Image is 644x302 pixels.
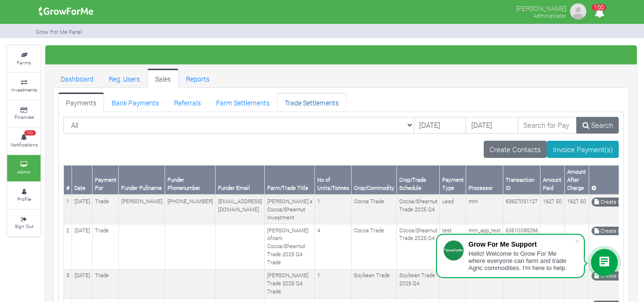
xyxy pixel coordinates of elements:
span: 100 [592,4,606,10]
th: Farm/Trade Title [265,166,315,195]
a: 100 [590,9,609,18]
th: Payment Type [440,166,466,195]
th: Funder Email [216,166,265,195]
td: [PERSON_NAME] Trade 2025 Q4 Trade [265,269,315,298]
input: DD/MM/YYYY [414,117,466,134]
small: Farms [17,59,31,66]
a: Farms [7,46,41,72]
td: mtn_app_test [466,224,503,270]
a: Create Invoice [592,227,638,236]
a: Payments [58,93,104,112]
a: Sign Out [7,210,41,236]
th: Crop/Trade Schedule [397,166,440,195]
td: [DATE] [72,195,93,224]
small: Notifications [10,141,38,148]
span: 100 [24,130,36,136]
td: Trade [93,224,119,270]
td: test [440,224,466,270]
a: Create Contacts [484,141,547,158]
a: Farm Settlements [208,93,277,112]
img: growforme image [35,2,97,21]
td: Cocoa/Shearnut Trade 2025 Q4 [397,224,440,270]
td: Soybean Trade [352,269,397,298]
td: 63627051127 [503,195,540,224]
div: Hello! Welcome to Grow For Me where everyone can farm and trade Agric commodities. I'm here to help. [468,250,574,271]
td: [EMAIL_ADDRESS][DOMAIN_NAME] [216,195,265,224]
th: Funder Fullname [119,166,165,195]
th: Crop/Commodity [352,166,397,195]
td: [DATE] [72,224,93,270]
th: Funder Phonenumber [165,166,216,195]
td: Cocoa Trade [352,224,397,270]
a: Investments [7,73,41,99]
a: Admin [7,155,41,181]
a: Profile [7,182,41,208]
td: mtn_app_test [466,269,503,298]
td: mtn [466,195,503,224]
p: [PERSON_NAME] [516,2,566,13]
a: Trade Settlements [277,93,346,112]
div: Grow For Me Support [468,240,574,248]
small: Investments [11,86,37,93]
th: Amount Paid [540,166,565,195]
th: Payment For [93,166,119,195]
th: # [64,166,72,195]
th: Date [72,166,93,195]
img: growforme image [569,2,588,21]
td: [PERSON_NAME] Afoani Cocoa/Shearnut Trade 2025 Q4 Trade [265,224,315,270]
a: Sales [147,69,178,88]
td: 1 [64,195,72,224]
td: 63606618206 [503,269,540,298]
th: No of Units/Tonnes [315,166,352,195]
small: Grow For Me Panel [36,28,82,35]
small: Finances [14,114,34,120]
td: [PERSON_NAME]'s Cocoa/Shearnut Investment [265,195,315,224]
td: 1 [315,195,352,224]
a: Create Invoice [592,198,638,207]
td: Soybean Trade 2025 Q4 [397,269,440,298]
td: 1627.50 [565,195,589,224]
a: 100 Notifications [7,128,41,154]
td: Cocoa Trade [352,195,397,224]
td: Cocoa/Shearnut Trade 2025 Q4 [397,195,440,224]
a: Search [576,117,619,134]
td: Trade [93,195,119,224]
small: Admin [17,168,31,175]
a: Bank Payments [104,93,166,112]
a: Invoice Payment(s) [547,141,619,158]
input: Search for Payments [518,117,577,134]
i: Notifications [590,2,609,23]
th: Amount After Charge [565,166,589,195]
a: Finances [7,101,41,127]
td: Trade [93,269,119,298]
td: [PHONE_NUMBER] [165,195,216,224]
input: DD/MM/YYYY [466,117,518,134]
td: [PERSON_NAME] [119,195,165,224]
a: Referrals [166,93,208,112]
td: 1 [315,269,352,298]
small: Profile [17,196,31,202]
a: Reg. Users [101,69,147,88]
td: test [440,269,466,298]
td: 4 [315,224,352,270]
th: Processor [466,166,503,195]
th: Transaction ID [503,166,540,195]
a: Dashboard [53,69,101,88]
td: 2 [64,224,72,270]
td: 3 [64,269,72,298]
td: 1627.50 [540,195,565,224]
td: 63610085266 [503,224,540,270]
small: Administrator [533,12,566,19]
td: [DATE] [72,269,93,298]
td: ussd [440,195,466,224]
a: Reports [178,69,217,88]
small: Sign Out [15,223,33,229]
